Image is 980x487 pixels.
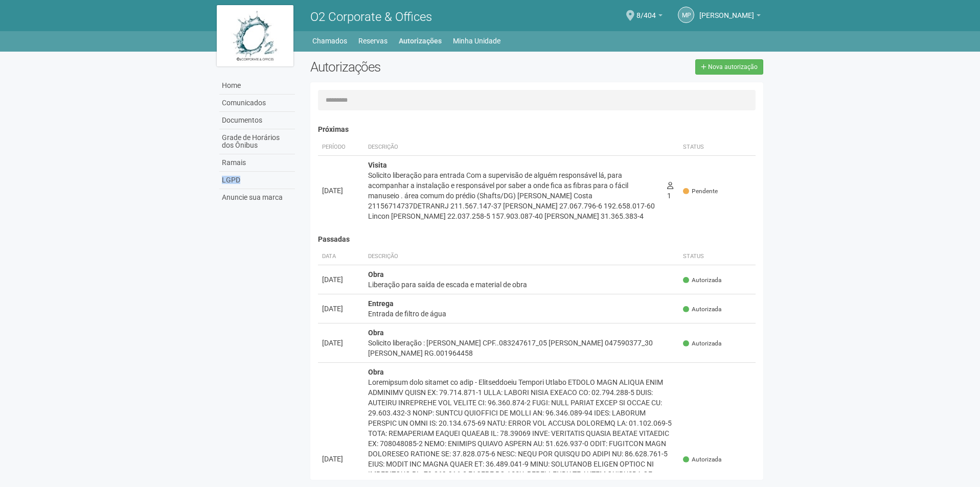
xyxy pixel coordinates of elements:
[219,129,295,154] a: Grade de Horários dos Ônibus
[683,187,718,196] span: Pendente
[368,161,387,169] strong: Visita
[368,338,675,358] div: Solicito liberação : [PERSON_NAME] CPF..083247617_05 [PERSON_NAME] 047590377_30 [PERSON_NAME] RG....
[636,2,656,19] span: 8/404
[699,2,754,19] span: MARCELO PINTO CRAVO
[358,34,388,48] a: Reservas
[364,139,664,156] th: Descrição
[219,112,295,129] a: Documentos
[678,7,694,23] a: MP
[318,126,756,133] h4: Próximas
[368,280,675,290] div: Liberação para saída de escada e material de obra
[312,34,347,48] a: Chamados
[322,304,360,314] div: [DATE]
[399,34,442,48] a: Autorizações
[695,59,763,75] a: Nova autorização
[219,77,295,95] a: Home
[667,181,673,200] span: 1
[310,10,432,24] span: O2 Corporate & Offices
[368,299,394,308] strong: Entrega
[708,63,758,71] span: Nova autorização
[368,329,384,337] strong: Obra
[636,13,663,21] a: 8/404
[322,338,360,348] div: [DATE]
[683,305,721,314] span: Autorizada
[683,339,721,348] span: Autorizada
[219,95,295,112] a: Comunicados
[453,34,500,48] a: Minha Unidade
[318,139,364,156] th: Período
[368,309,675,319] div: Entrada de filtro de água
[219,154,295,172] a: Ramais
[322,454,360,464] div: [DATE]
[368,368,384,376] strong: Obra
[318,248,364,265] th: Data
[699,13,761,21] a: [PERSON_NAME]
[318,236,756,243] h4: Passadas
[217,5,293,66] img: logo.jpg
[322,274,360,285] div: [DATE]
[683,455,721,464] span: Autorizada
[219,189,295,206] a: Anuncie sua marca
[368,170,659,221] div: Solicito liberação para entrada Com a supervisão de alguém responsável lá, para acompanhar a inst...
[368,270,384,279] strong: Obra
[310,59,529,75] h2: Autorizações
[322,185,360,196] div: [DATE]
[683,276,721,285] span: Autorizada
[679,139,756,156] th: Status
[364,248,679,265] th: Descrição
[219,172,295,189] a: LGPD
[679,248,756,265] th: Status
